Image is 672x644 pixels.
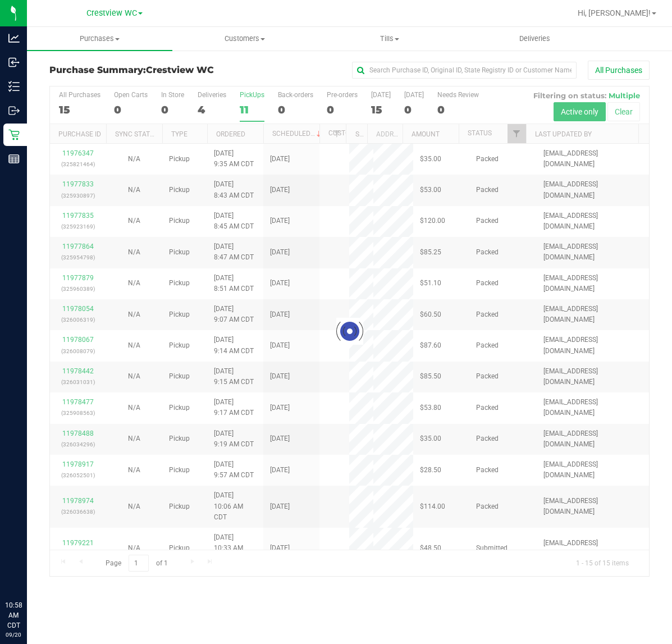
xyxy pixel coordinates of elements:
[352,62,577,79] input: Search Purchase ID, Original ID, State Registry ID or Customer Name...
[5,631,22,639] p: 09/20
[588,61,650,80] button: All Purchases
[173,34,317,44] span: Customers
[8,57,20,68] inline-svg: Inbound
[578,8,651,17] span: Hi, [PERSON_NAME]!
[504,34,565,44] span: Deliveries
[5,600,22,631] p: 10:58 AM CDT
[8,33,20,44] inline-svg: Analytics
[318,34,462,44] span: Tills
[8,105,20,116] inline-svg: Outbound
[49,65,249,75] h3: Purchase Summary:
[463,27,608,51] a: Deliveries
[27,27,172,51] a: Purchases
[8,81,20,92] inline-svg: Inventory
[86,8,137,18] span: Crestview WC
[27,34,172,44] span: Purchases
[172,27,318,51] a: Customers
[33,552,47,566] iframe: Resource center unread badge
[8,153,20,165] inline-svg: Reports
[11,554,45,588] iframe: Resource center
[317,27,463,51] a: Tills
[8,129,20,140] inline-svg: Retail
[146,65,214,75] span: Crestview WC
